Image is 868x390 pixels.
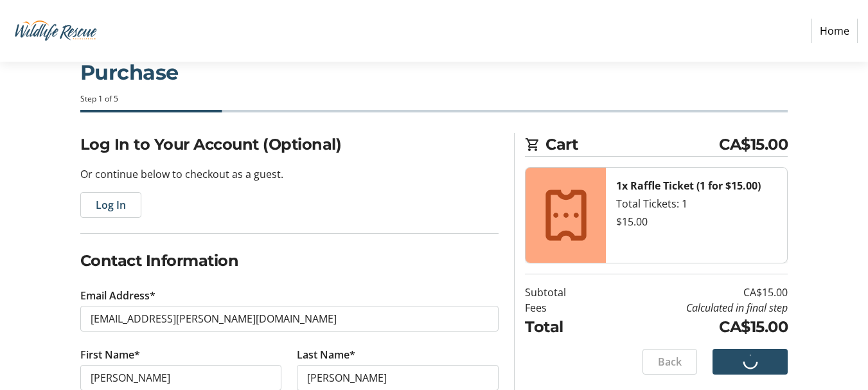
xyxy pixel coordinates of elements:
[80,347,140,362] label: First Name*
[601,285,788,300] td: CA$15.00
[80,133,499,156] h2: Log In to Your Account (Optional)
[616,196,777,211] div: Total Tickets: 1
[80,93,788,105] div: Step 1 of 5
[80,249,499,272] h2: Contact Information
[525,315,601,339] td: Total
[80,192,141,218] button: Log In
[10,5,102,57] img: Wildlife Rescue Association of British Columbia's Logo
[80,166,499,182] p: Or continue below to checkout as a guest.
[545,133,719,156] span: Cart
[80,57,788,88] h1: Purchase
[96,197,126,213] span: Log In
[616,214,777,229] div: $15.00
[297,347,355,362] label: Last Name*
[525,285,601,300] td: Subtotal
[616,179,761,193] strong: 1x Raffle Ticket (1 for $15.00)
[525,300,601,315] td: Fees
[811,19,858,43] a: Home
[719,133,788,156] span: CA$15.00
[80,288,155,303] label: Email Address*
[601,315,788,339] td: CA$15.00
[601,300,788,315] td: Calculated in final step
